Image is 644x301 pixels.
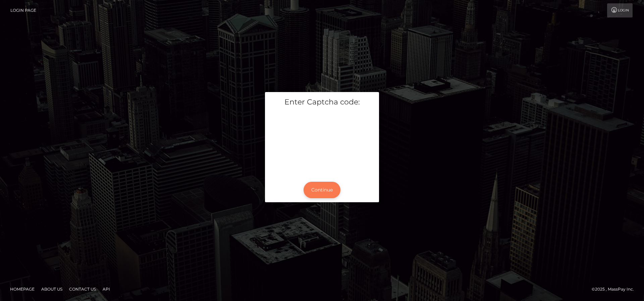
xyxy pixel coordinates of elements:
[66,284,99,294] a: Contact Us
[10,3,36,17] a: Login Page
[270,113,374,172] iframe: mtcaptcha
[100,284,113,294] a: API
[607,3,633,17] a: Login
[7,284,37,294] a: Homepage
[39,284,65,294] a: About Us
[592,286,639,293] div: © 2025 , MassPay Inc.
[304,182,340,198] button: Continue
[270,97,374,107] h5: Enter Captcha code:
